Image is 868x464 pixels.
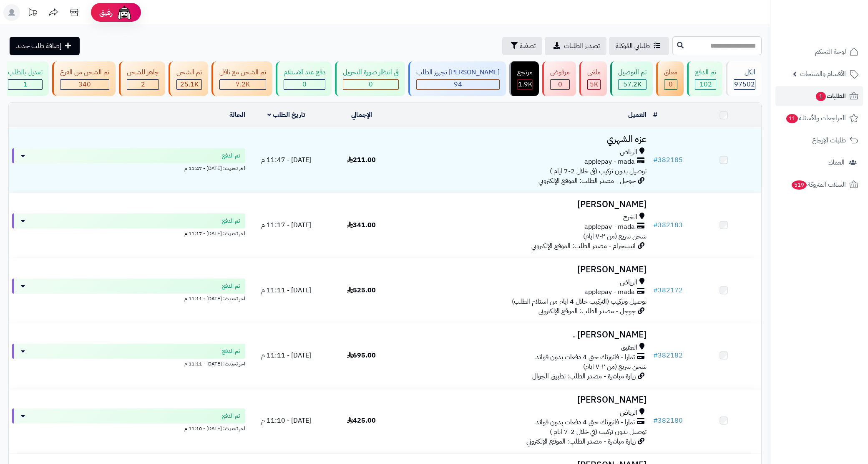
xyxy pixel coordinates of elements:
span: 0 [558,79,562,89]
a: المراجعات والأسئلة11 [775,108,863,128]
span: [DATE] - 11:11 م [261,285,311,295]
span: [DATE] - 11:10 م [261,416,311,426]
a: #382185 [653,155,683,165]
span: applepay - mada [584,157,635,167]
div: اخر تحديث: [DATE] - 11:47 م [12,163,245,172]
span: applepay - mada [584,222,635,232]
div: اخر تحديث: [DATE] - 11:10 م [12,423,245,432]
img: ai-face.png [116,4,133,21]
span: تم الدفع [222,282,240,290]
a: تم التوصيل 57.2K [609,61,654,96]
a: الإجمالي [351,110,372,120]
h3: [PERSON_NAME] [403,395,647,405]
span: لوحة التحكم [815,46,846,58]
span: 7.2K [236,79,250,89]
a: تم الدفع 102 [685,61,724,96]
div: 25108 [177,80,201,89]
div: 0 [664,80,677,89]
a: ملغي 5K [578,61,609,96]
div: 0 [551,80,569,89]
span: [DATE] - 11:11 م [261,350,311,360]
span: توصيل بدون تركيب (في خلال 2-7 ايام ) [550,166,647,176]
a: العملاء [775,152,863,172]
span: 0 [302,79,307,89]
div: في انتظار صورة التحويل [343,68,399,77]
a: #382183 [653,220,683,230]
span: الأقسام والمنتجات [800,68,846,80]
div: تعديل بالطلب [8,68,43,77]
a: تم الشحن مع ناقل 7.2K [210,61,274,96]
div: 5011 [588,80,600,89]
span: زيارة مباشرة - مصدر الطلب: الموقع الإلكتروني [526,436,636,446]
div: مرفوض [550,68,570,77]
div: 340 [60,80,109,89]
div: اخر تحديث: [DATE] - 11:11 م [12,294,245,302]
div: ملغي [587,68,601,77]
a: طلباتي المُوكلة [609,37,669,55]
span: تمارا - فاتورتك حتى 4 دفعات بدون فوائد [536,418,635,427]
div: تم التوصيل [618,68,647,77]
span: 2 [141,79,145,89]
div: تم الشحن مع ناقل [219,68,266,77]
span: 0 [669,79,673,89]
a: مرفوض 0 [541,61,578,96]
a: معلق 0 [654,61,685,96]
span: توصيل وتركيب (التركيب خلال 4 ايام من استلام الطلب) [512,297,647,307]
span: # [653,285,658,295]
span: تم الدفع [222,217,240,225]
div: تم الشحن [176,68,202,77]
div: 7222 [220,80,266,89]
span: إضافة طلب جديد [16,41,61,51]
button: تصفية [502,37,542,55]
a: #382182 [653,350,683,360]
span: 25.1K [180,79,199,89]
div: الكل [734,68,755,77]
span: 11 [786,114,799,124]
span: 341.00 [347,220,376,230]
span: applepay - mada [584,287,635,297]
span: تصدير الطلبات [564,41,600,51]
a: الطلبات1 [775,86,863,106]
a: الكل97502 [724,61,763,96]
div: اخر تحديث: [DATE] - 11:17 م [12,228,245,237]
a: لوحة التحكم [775,42,863,62]
a: السلات المتروكة519 [775,175,863,195]
a: تاريخ الطلب [267,110,305,120]
span: تصفية [520,41,536,51]
span: 0 [369,79,373,89]
a: تم الشحن 25.1K [167,61,210,96]
span: توصيل بدون تركيب (في خلال 2-7 ايام ) [550,427,647,437]
h3: [PERSON_NAME] . [403,330,647,340]
a: #382172 [653,285,683,295]
span: رفيق [99,8,113,18]
img: logo-2.png [811,6,860,24]
span: انستجرام - مصدر الطلب: الموقع الإلكتروني [531,241,636,251]
a: [PERSON_NAME] تجهيز الطلب 94 [407,61,508,96]
div: 57215 [619,80,646,89]
span: 5K [590,79,598,89]
a: إضافة طلب جديد [10,37,80,55]
div: دفع عند الاستلام [284,68,325,77]
a: طلبات الإرجاع [775,130,863,150]
a: تصدير الطلبات [545,37,606,55]
span: تم الدفع [222,152,240,160]
span: [DATE] - 11:47 م [261,155,311,165]
span: تمارا - فاتورتك حتى 4 دفعات بدون فوائد [536,352,635,362]
h3: [PERSON_NAME] [403,200,647,209]
div: 0 [343,80,398,89]
span: الرياض [620,147,637,157]
span: 695.00 [347,350,376,360]
span: [DATE] - 11:17 م [261,220,311,230]
span: 94 [454,79,462,89]
div: تم الشحن من الفرع [60,68,109,77]
span: السلات المتروكة [791,179,846,190]
span: 1 [815,91,826,101]
span: تم الدفع [222,412,240,420]
div: [PERSON_NAME] تجهيز الطلب [416,68,500,77]
span: الطلبات [815,90,846,102]
span: # [653,416,658,426]
span: 519 [791,180,807,190]
span: الرياض [620,278,637,287]
span: جوجل - مصدر الطلب: الموقع الإلكتروني [538,176,636,186]
span: تم الدفع [222,347,240,355]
